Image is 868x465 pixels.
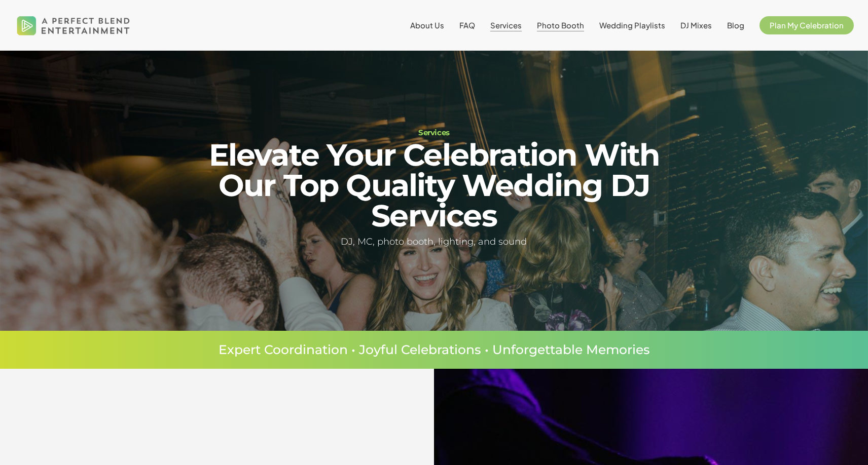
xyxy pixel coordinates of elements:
[490,21,522,29] a: Services
[727,21,744,29] a: Blog
[179,235,688,249] h5: DJ, MC, photo booth, lighting, and sound
[459,20,475,30] span: FAQ
[537,20,584,30] span: Photo Booth
[680,20,712,30] span: DJ Mixes
[179,140,688,231] h2: Elevate Your Celebration With Our Top Quality Wedding DJ Services
[599,20,665,30] span: Wedding Playlists
[759,21,854,29] a: Plan My Celebration
[680,21,712,29] a: DJ Mixes
[727,20,744,30] span: Blog
[179,129,688,136] h1: Services
[537,21,584,29] a: Photo Booth
[14,7,133,44] img: A Perfect Blend Entertainment
[770,20,844,30] span: Plan My Celebration
[490,20,522,30] span: Services
[46,343,822,356] p: Expert Coordination • Joyful Celebrations • Unforgettable Memories
[599,21,665,29] a: Wedding Playlists
[459,21,475,29] a: FAQ
[410,21,444,29] a: About Us
[410,20,444,30] span: About Us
